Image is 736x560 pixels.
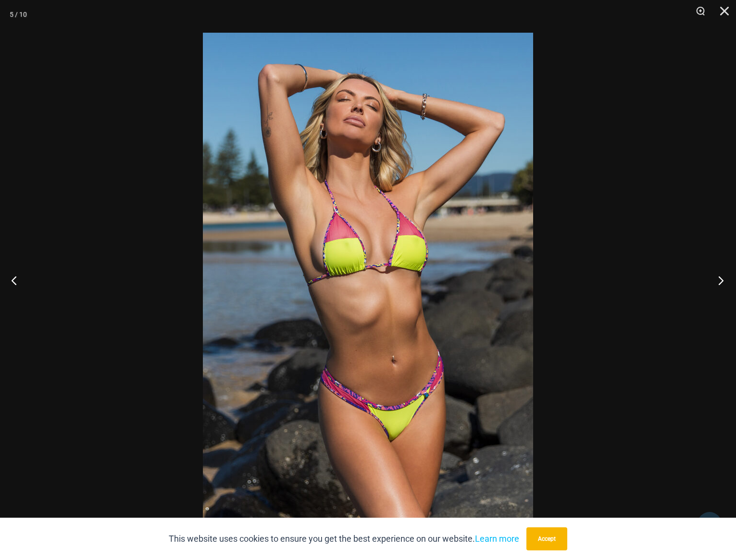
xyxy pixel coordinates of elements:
button: Accept [526,527,567,550]
img: Coastal Bliss Leopard Sunset 3171 Tri Top 4371 Thong Bikini 03 [203,33,533,528]
div: 5 / 10 [10,7,27,22]
a: Learn more [475,534,519,544]
p: This website uses cookies to ensure you get the best experience on our website. [169,532,519,546]
button: Next [700,256,736,304]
